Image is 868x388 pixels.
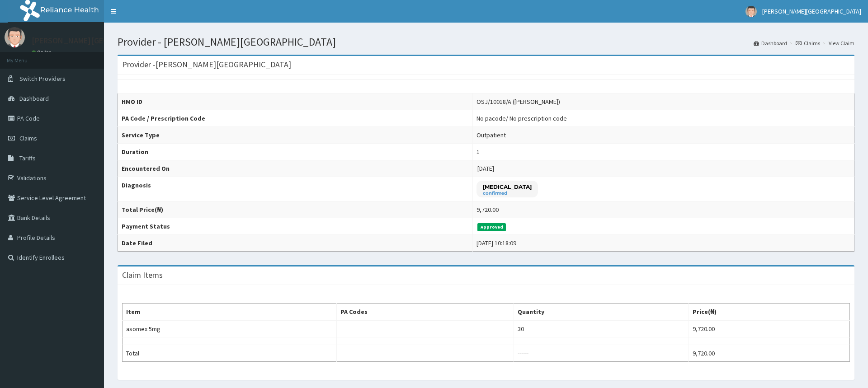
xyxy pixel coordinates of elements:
td: 9,720.00 [689,320,849,337]
span: Tariffs [19,154,36,162]
h3: Claim Items [122,271,163,279]
th: Date Filed [118,235,473,252]
div: No pacode / No prescription code [476,114,567,123]
h3: Provider - [PERSON_NAME][GEOGRAPHIC_DATA] [122,61,291,69]
td: Total [123,345,337,362]
td: 9,720.00 [689,345,849,362]
div: 1 [476,147,480,156]
th: Payment Status [118,218,473,235]
p: [PERSON_NAME][GEOGRAPHIC_DATA] [32,37,165,45]
div: Outpatient [476,131,506,140]
th: Quantity [514,304,689,321]
th: Total Price(₦) [118,201,473,218]
span: Dashboard [19,94,49,103]
div: OSJ/10018/A ([PERSON_NAME]) [476,97,560,106]
a: Claims [796,39,820,47]
th: PA Codes [336,304,514,321]
th: Item [123,304,337,321]
img: User Image [5,27,25,47]
a: Online [32,49,53,56]
td: 30 [514,320,689,337]
p: [MEDICAL_DATA] [483,183,532,191]
th: Duration [118,144,473,160]
span: [PERSON_NAME][GEOGRAPHIC_DATA] [762,7,861,15]
img: User Image [745,6,757,17]
th: Service Type [118,127,473,144]
th: Price(₦) [689,304,849,321]
td: ------ [514,345,689,362]
th: PA Code / Prescription Code [118,110,473,127]
span: Claims [19,134,37,142]
span: [DATE] [477,164,494,173]
th: Diagnosis [118,177,473,201]
span: Approved [477,223,506,231]
th: Encountered On [118,160,473,177]
small: confirmed [483,191,532,196]
th: HMO ID [118,93,473,110]
div: [DATE] 10:18:09 [476,238,516,248]
div: 9,720.00 [476,205,499,214]
span: Switch Providers [19,75,66,83]
a: Dashboard [754,39,787,47]
h1: Provider - [PERSON_NAME][GEOGRAPHIC_DATA] [118,36,854,48]
td: asomex 5mg [123,320,337,337]
a: View Claim [829,39,854,47]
